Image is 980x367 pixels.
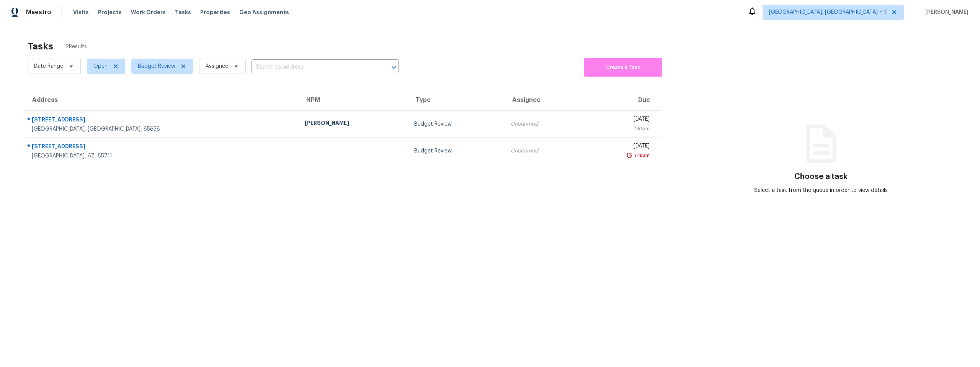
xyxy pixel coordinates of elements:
[511,147,575,155] div: Unclaimed
[206,62,228,70] span: Assignee
[299,89,408,111] th: HPM
[26,8,51,16] span: Maestro
[389,62,399,73] button: Open
[794,173,848,180] h3: Choose a task
[98,8,122,16] span: Projects
[200,8,230,16] span: Properties
[632,152,650,159] div: 7:18am
[93,62,108,70] span: Open
[626,152,632,159] img: Overdue Alarm Icon
[581,89,661,111] th: Due
[28,43,53,50] h2: Tasks
[769,8,886,16] span: [GEOGRAPHIC_DATA], [GEOGRAPHIC_DATA] + 1
[588,125,650,133] div: 1:51pm
[588,63,658,72] span: Create a Task
[131,8,166,16] span: Work Orders
[73,8,89,16] span: Visits
[748,187,895,194] div: Select a task from the queue in order to view details
[584,58,662,77] button: Create a Task
[505,89,581,111] th: Assignee
[588,142,650,152] div: [DATE]
[414,120,498,128] div: Budget Review
[175,10,191,15] span: Tasks
[32,152,292,160] div: [GEOGRAPHIC_DATA], AZ, 85711
[138,62,175,70] span: Budget Review
[922,8,969,16] span: [PERSON_NAME]
[24,89,299,111] th: Address
[65,43,87,51] span: 2 Results
[239,8,289,16] span: Geo Assignments
[32,143,292,152] div: [STREET_ADDRESS]
[305,119,402,129] div: [PERSON_NAME]
[34,62,63,70] span: Date Range
[32,116,292,125] div: [STREET_ADDRESS]
[414,147,498,155] div: Budget Review
[511,120,575,128] div: Unclaimed
[32,125,292,133] div: [GEOGRAPHIC_DATA], [GEOGRAPHIC_DATA], 85658
[252,61,377,73] input: Search by address
[408,89,505,111] th: Type
[588,115,650,125] div: [DATE]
